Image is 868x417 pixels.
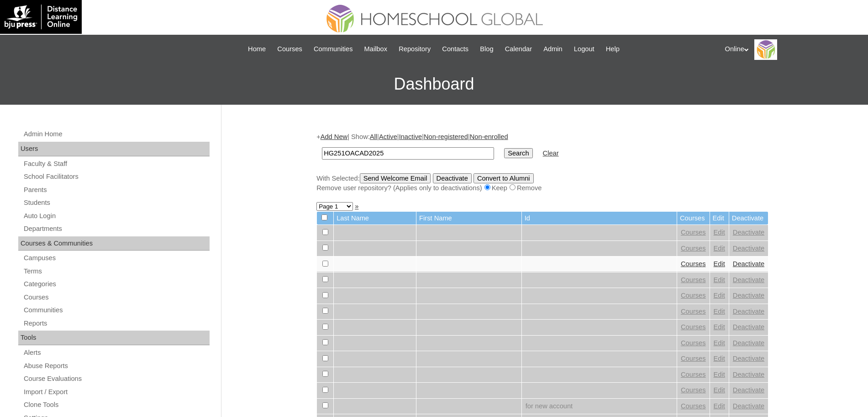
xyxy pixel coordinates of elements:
a: Courses [681,371,706,378]
td: Last Name [334,212,416,225]
span: Communities [314,44,353,54]
a: Deactivate [733,245,764,252]
a: Clear [543,150,559,157]
input: Deactivate [433,173,472,183]
td: for new account [522,399,677,414]
a: Categories [23,278,210,290]
a: Courses [681,323,706,331]
a: Courses [681,229,706,236]
a: Edit [714,371,725,378]
a: Help [601,44,624,54]
a: Contacts [437,44,473,54]
div: With Selected: [316,173,768,193]
a: Communities [309,44,358,54]
span: Logout [574,44,594,54]
a: Non-enrolled [470,133,508,140]
a: Admin [539,44,567,54]
td: First Name [416,212,521,225]
td: Edit [710,212,729,225]
a: Departments [23,223,210,235]
td: Deactivate [729,212,768,225]
input: Convert to Alumni [473,173,534,183]
a: Edit [714,402,725,410]
a: Edit [714,292,725,299]
img: logo-white.png [5,5,77,29]
a: Deactivate [733,260,764,267]
a: All [370,133,377,140]
div: Online [725,39,859,60]
a: Faculty & Staff [23,158,210,170]
a: Courses [681,260,706,267]
a: Edit [714,355,725,362]
a: Courses [681,402,706,410]
a: Active [379,133,397,140]
a: Calendar [500,44,537,54]
span: Admin [543,44,563,54]
a: Repository [394,44,435,54]
a: Clone Tools [23,399,210,411]
a: Home [243,44,270,54]
div: Courses & Communities [18,236,210,251]
a: School Facilitators [23,171,210,182]
a: Deactivate [733,355,764,362]
input: Search [504,148,532,158]
a: Add New [321,133,347,140]
a: Deactivate [733,292,764,299]
a: Parents [23,184,210,196]
a: Non-registered [424,133,468,140]
a: Auto Login [23,210,210,222]
span: Help [606,44,620,54]
a: Edit [714,260,725,267]
a: Edit [714,386,725,394]
div: Tools [18,331,210,345]
a: Deactivate [733,276,764,283]
span: Courses [277,44,302,54]
a: Courses [23,292,210,303]
a: Abuse Reports [23,360,210,372]
a: Deactivate [733,339,764,347]
a: Edit [714,229,725,236]
a: Edit [714,339,725,347]
span: Calendar [505,44,532,54]
a: Courses [681,386,706,394]
td: Id [522,212,677,225]
a: Deactivate [733,402,764,410]
span: Repository [399,44,431,54]
span: Mailbox [364,44,388,54]
a: Blog [475,44,498,54]
a: Edit [714,308,725,315]
a: Inactive [399,133,422,140]
a: Deactivate [733,229,764,236]
a: Courses [681,276,706,283]
h3: Dashboard [5,64,863,105]
span: Blog [480,44,493,54]
a: Students [23,197,210,208]
a: Terms [23,266,210,277]
a: Deactivate [733,308,764,315]
input: Search [322,147,494,160]
a: Reports [23,318,210,329]
a: Courses [681,308,706,315]
input: Send Welcome Email [360,173,431,183]
span: Home [248,44,266,54]
img: Online Academy [754,39,777,60]
a: Edit [714,245,725,252]
a: Courses [681,245,706,252]
a: Courses [681,339,706,347]
div: Users [18,142,210,156]
div: Remove user repository? (Applies only to deactivations) Keep Remove [316,183,768,193]
a: Import / Export [23,386,210,398]
a: Courses [681,292,706,299]
a: Course Evaluations [23,373,210,385]
a: Edit [714,276,725,283]
a: Edit [714,323,725,331]
a: Mailbox [360,44,392,54]
a: Logout [569,44,599,54]
a: Campuses [23,252,210,264]
a: Deactivate [733,371,764,378]
a: Communities [23,305,210,316]
a: Admin Home [23,128,210,140]
div: + | Show: | | | | [316,132,768,192]
a: Courses [273,44,307,54]
span: Contacts [442,44,468,54]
